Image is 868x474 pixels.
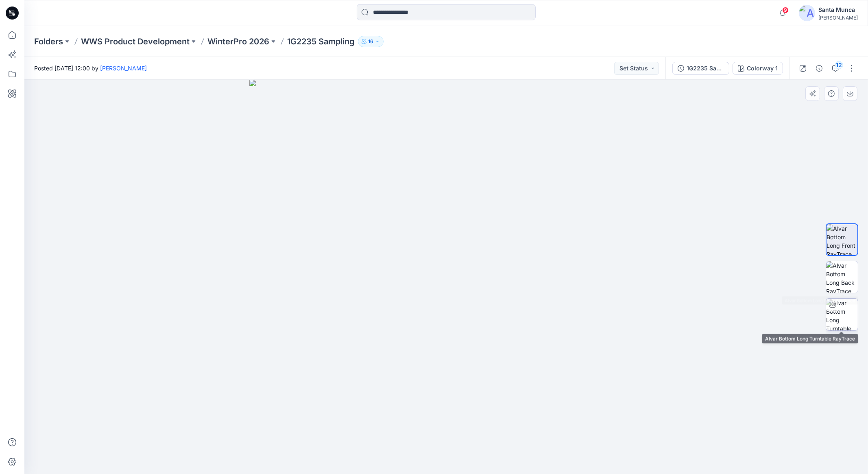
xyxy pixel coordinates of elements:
[733,62,783,75] button: Colorway 1
[813,62,826,75] button: Details
[100,65,147,72] a: [PERSON_NAME]
[34,64,147,72] span: Posted [DATE] 12:00 by
[368,37,373,46] p: 16
[672,62,729,75] button: 1G2235 Sampling
[207,36,269,47] a: WinterPro 2026
[287,36,355,47] p: 1G2235 Sampling
[249,80,643,474] img: eyJhbGciOiJIUzI1NiIsImtpZCI6IjAiLCJzbHQiOiJzZXMiLCJ0eXAiOiJKV1QifQ.eyJkYXRhIjp7InR5cGUiOiJzdG9yYW...
[827,224,857,255] img: Alvar Bottom Long Front RayTrace
[687,64,724,73] div: 1G2235 Sampling
[34,36,63,47] a: Folders
[829,62,842,75] button: 12
[818,15,858,21] div: [PERSON_NAME]
[818,5,858,15] div: Santa Munca
[826,261,858,293] img: Alvar Bottom Long Back RayTrace
[835,61,843,69] div: 12
[81,36,190,47] a: WWS Product Development
[782,7,789,13] span: 9
[358,36,384,47] button: 16
[799,5,815,21] img: avatar
[747,64,778,73] div: Colorway 1
[826,299,858,330] img: Alvar Bottom Long Turntable RayTrace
